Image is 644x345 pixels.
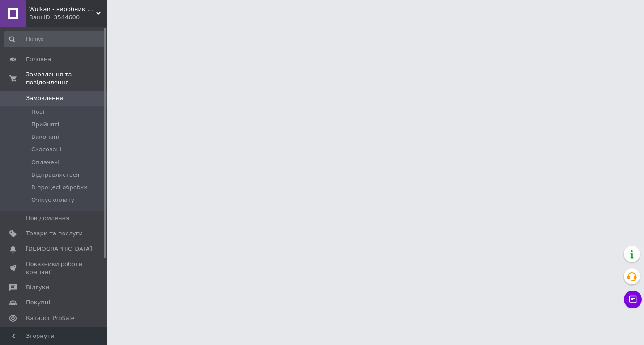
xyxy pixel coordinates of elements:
[26,299,50,307] span: Покупці
[26,245,92,253] span: [DEMOGRAPHIC_DATA]
[4,31,106,47] input: Пошук
[26,214,69,222] span: Повідомлення
[624,291,642,308] button: Чат з покупцем
[31,121,59,129] span: Прийняті
[31,196,74,204] span: Очікує оплату
[26,283,49,291] span: Відгуки
[31,145,62,154] span: Скасовані
[26,55,51,63] span: Головна
[31,171,79,179] span: Відправляється
[26,229,83,237] span: Товари та послуги
[29,5,96,13] span: Wulkan - виробник мангалів і сковорідок для приємного відпочинку!
[26,260,83,276] span: Показники роботи компанії
[31,133,59,141] span: Виконані
[31,108,44,116] span: Нові
[31,183,88,191] span: В процесі обробки
[26,71,107,87] span: Замовлення та повідомлення
[29,13,107,21] div: Ваш ID: 3544600
[26,314,74,322] span: Каталог ProSale
[26,94,63,102] span: Замовлення
[31,158,59,166] span: Оплачені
